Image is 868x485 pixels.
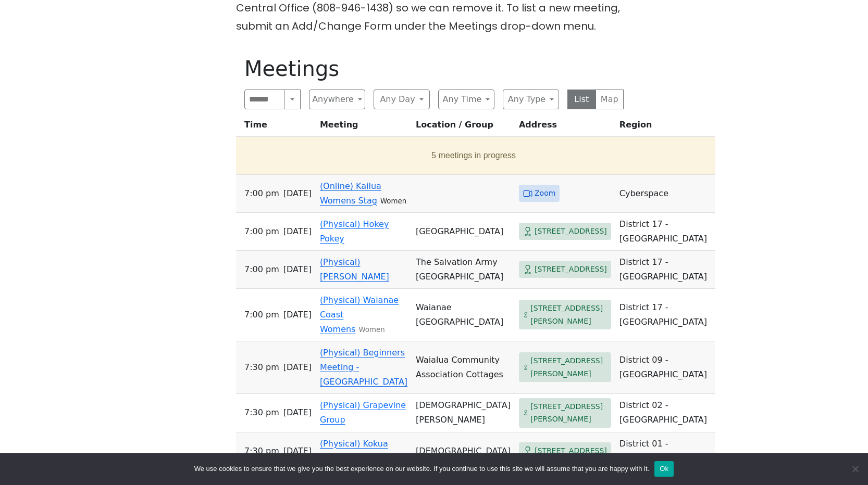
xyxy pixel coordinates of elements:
[244,262,279,277] span: 7:00 PM
[320,400,406,425] a: (Physical) Grapevine Group
[309,90,365,109] button: Anywhere
[850,464,860,474] span: No
[283,224,312,239] span: [DATE]
[412,118,515,137] th: Location / Group
[567,90,596,109] button: List
[244,224,279,239] span: 7:00 PM
[615,289,715,341] td: District 17 - [GEOGRAPHIC_DATA]
[596,90,624,109] button: Map
[412,213,515,251] td: [GEOGRAPHIC_DATA]
[412,341,515,394] td: Waialua Community Association Cottages
[535,225,607,238] span: [STREET_ADDRESS]
[284,90,301,109] button: Search
[615,394,715,432] td: District 02 - [GEOGRAPHIC_DATA]
[320,348,407,387] a: (Physical) Beginners Meeting - [GEOGRAPHIC_DATA]
[320,257,389,282] a: (Physical) [PERSON_NAME]
[530,400,607,426] span: [STREET_ADDRESS][PERSON_NAME]
[320,295,399,334] a: (Physical) Waianae Coast Womens
[244,90,284,109] input: Search
[615,251,715,289] td: District 17 - [GEOGRAPHIC_DATA]
[320,219,389,244] a: (Physical) Hokey Pokey
[535,444,607,457] span: [STREET_ADDRESS]
[194,464,649,474] span: We use cookies to ensure that we give you the best experience on our website. If you continue to ...
[654,461,674,477] button: Ok
[412,432,515,470] td: [DEMOGRAPHIC_DATA]
[236,118,316,137] th: Time
[244,444,279,458] span: 7:30 PM
[503,90,559,109] button: Any Type
[615,432,715,470] td: District 01 - [GEOGRAPHIC_DATA]
[530,302,607,327] span: [STREET_ADDRESS][PERSON_NAME]
[283,262,312,277] span: [DATE]
[412,251,515,289] td: The Salvation Army [GEOGRAPHIC_DATA]
[244,186,279,201] span: 7:00 PM
[320,439,388,463] a: (Physical) Kokua Group
[374,90,430,109] button: Any Day
[283,444,312,458] span: [DATE]
[615,118,715,137] th: Region
[283,186,312,201] span: [DATE]
[283,405,312,420] span: [DATE]
[380,197,406,205] small: Women
[283,308,312,322] span: [DATE]
[358,326,385,334] small: Women
[244,360,279,375] span: 7:30 PM
[530,354,607,380] span: [STREET_ADDRESS][PERSON_NAME]
[615,341,715,394] td: District 09 - [GEOGRAPHIC_DATA]
[244,56,624,81] h1: Meetings
[615,213,715,251] td: District 17 - [GEOGRAPHIC_DATA]
[320,181,381,206] a: (Online) Kailua Womens Stag
[244,308,279,322] span: 7:00 PM
[438,90,494,109] button: Any Time
[283,360,312,375] span: [DATE]
[535,187,555,200] span: Zoom
[244,405,279,420] span: 7:30 PM
[515,118,615,137] th: Address
[412,289,515,341] td: Waianae [GEOGRAPHIC_DATA]
[615,175,715,213] td: Cyberspace
[535,263,607,276] span: [STREET_ADDRESS]
[240,141,707,170] button: 5 meetings in progress
[412,394,515,432] td: [DEMOGRAPHIC_DATA][PERSON_NAME]
[316,118,412,137] th: Meeting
